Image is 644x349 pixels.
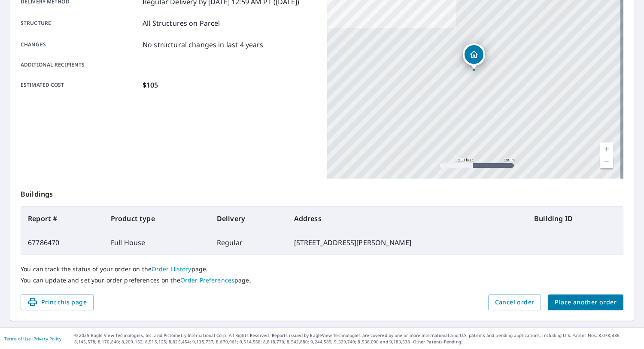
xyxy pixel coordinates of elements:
[143,80,158,90] p: $105
[287,231,528,255] td: [STREET_ADDRESS][PERSON_NAME]
[21,80,139,90] p: Estimated cost
[555,297,617,308] span: Place another order
[152,265,191,273] a: Order History
[4,336,61,341] p: |
[21,231,104,255] td: 67786470
[463,43,485,70] div: Dropped pin, building 1, Residential property, 13414 Barsan Rd San Antonio, TX 78249
[74,332,640,345] p: © 2025 Eagle View Technologies, Inc. and Pictometry International Corp. All Rights Reserved. Repo...
[21,265,623,273] p: You can track the status of your order on the page.
[21,206,104,231] th: Report #
[180,276,234,284] a: Order Preferences
[600,143,613,155] a: Current Level 17, Zoom In
[21,276,623,284] p: You can update and set your order preferences on the page.
[210,231,287,255] td: Regular
[488,294,541,310] button: Cancel order
[21,294,94,310] button: Print this page
[104,206,210,231] th: Product type
[21,61,139,69] p: Additional recipients
[27,297,87,308] span: Print this page
[210,206,287,231] th: Delivery
[21,39,139,50] p: Changes
[143,39,264,50] p: No structural changes in last 4 years
[21,179,623,206] p: Buildings
[548,294,623,310] button: Place another order
[33,336,61,342] a: Privacy Policy
[287,206,528,231] th: Address
[21,18,139,28] p: Structure
[600,155,613,168] a: Current Level 17, Zoom Out
[104,231,210,255] td: Full House
[4,336,31,342] a: Terms of Use
[143,18,220,28] p: All Structures on Parcel
[527,206,623,231] th: Building ID
[495,297,535,308] span: Cancel order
